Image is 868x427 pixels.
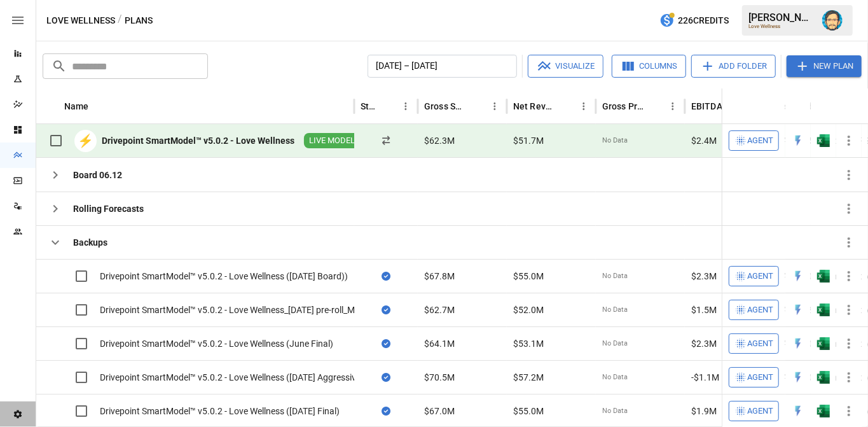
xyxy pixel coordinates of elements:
div: Open in Excel [817,134,830,147]
img: quick-edit-flash.b8aec18c.svg [792,405,804,417]
button: Sort [379,97,397,115]
button: Love Wellness [46,13,115,29]
img: excel-icon.76473adf.svg [817,371,830,384]
span: $2.3M [691,337,717,350]
span: No Data [602,305,628,315]
span: Agent [747,269,773,284]
div: Gross Sales [424,101,467,111]
img: excel-icon.76473adf.svg [817,270,830,283]
div: Open in Excel [817,405,830,417]
span: $62.3M [424,134,455,147]
span: Agent [747,303,773,318]
span: $2.4M [691,134,717,147]
button: Gross Profit column menu [664,97,682,115]
button: New Plan [787,55,862,77]
button: Sort [90,97,108,115]
button: Sort [646,97,664,115]
button: Sort [468,97,486,115]
span: $52.0M [513,304,544,316]
div: Gross Profit [602,101,645,111]
img: quick-edit-flash.b8aec18c.svg [792,337,804,350]
span: $1.9M [691,405,717,417]
span: $51.7M [513,134,544,147]
button: Agent [729,367,779,388]
span: $2.3M [691,270,717,283]
img: excel-icon.76473adf.svg [817,405,830,417]
div: Drivepoint SmartModel™ v5.0.2 - Love Wellness (June Final) [100,337,333,350]
div: Open in Quick Edit [792,270,804,283]
div: Sync complete [382,371,390,384]
button: Agent [729,130,779,151]
button: Agent [729,300,779,320]
div: ⚡ [74,130,97,152]
div: Sync complete [382,337,390,350]
div: Board 06.12 [73,169,122,181]
span: $53.1M [513,337,544,350]
div: Drivepoint SmartModel™ v5.0.2 - Love Wellness ([DATE] Final) [100,405,340,417]
button: Add Folder [691,55,776,78]
div: [PERSON_NAME] [748,11,815,24]
span: No Data [602,406,628,416]
span: No Data [602,271,628,281]
div: Updating in progress [382,134,390,147]
img: quick-edit-flash.b8aec18c.svg [792,134,804,147]
div: Open in Quick Edit [792,405,804,417]
button: Agent [729,333,779,354]
span: $64.1M [424,337,455,350]
img: quick-edit-flash.b8aec18c.svg [792,270,804,283]
span: $55.0M [513,405,544,417]
button: Agent [729,266,779,286]
button: [DATE] – [DATE] [368,55,517,78]
span: $70.5M [424,371,455,384]
div: Backups [73,236,107,249]
span: No Data [602,372,628,382]
span: LIVE MODEL [304,135,360,147]
div: Open in Quick Edit [792,304,804,316]
span: Agent [747,337,773,351]
div: Open in Quick Edit [792,134,804,147]
div: Open in Excel [817,371,830,384]
span: No Data [602,136,628,146]
img: excel-icon.76473adf.svg [817,304,830,316]
button: Columns [612,55,686,78]
div: Drivepoint SmartModel™ v5.0.2 - Love Wellness ([DATE] Aggressive)) [100,371,367,384]
span: $55.0M [513,270,544,283]
button: Status column menu [397,97,415,115]
div: Love Wellness [748,24,815,29]
span: Agent [747,370,773,385]
div: Net Revenue [513,101,556,111]
button: Agent [729,401,779,421]
div: Open in Excel [817,337,830,350]
span: $67.0M [424,405,455,417]
span: No Data [602,339,628,349]
div: Open in Quick Edit [792,371,804,384]
span: $67.8M [424,270,455,283]
div: Drivepoint SmartModel™ v5.0.2 - Love Wellness ([DATE] Board)) [100,270,348,283]
button: Sort [844,97,862,115]
span: 226 Credits [678,13,729,29]
div: Open in Excel [817,304,830,316]
div: Sync complete [382,405,390,417]
span: $1.5M [691,304,717,316]
button: Dana Basken [815,3,850,38]
div: Sync complete [382,270,390,283]
button: Gross Sales column menu [486,97,504,115]
span: -$1.1M [691,371,719,384]
div: Drivepoint SmartModel™ v5.0.2 - Love Wellness_[DATE] pre-roll_MGL [100,304,366,316]
img: quick-edit-flash.b8aec18c.svg [792,371,804,384]
div: Rolling Forecasts [73,202,144,215]
img: Dana Basken [822,10,843,31]
div: Sync complete [382,304,390,316]
div: EBITDA [691,101,722,111]
div: Open in Excel [817,270,830,283]
span: Agent [747,134,773,148]
button: Sort [557,97,575,115]
div: Name [64,101,89,111]
div: / [118,13,122,29]
span: Agent [747,404,773,419]
button: 226Credits [654,9,734,32]
span: $62.7M [424,304,455,316]
div: Status [361,101,378,111]
img: quick-edit-flash.b8aec18c.svg [792,304,804,316]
